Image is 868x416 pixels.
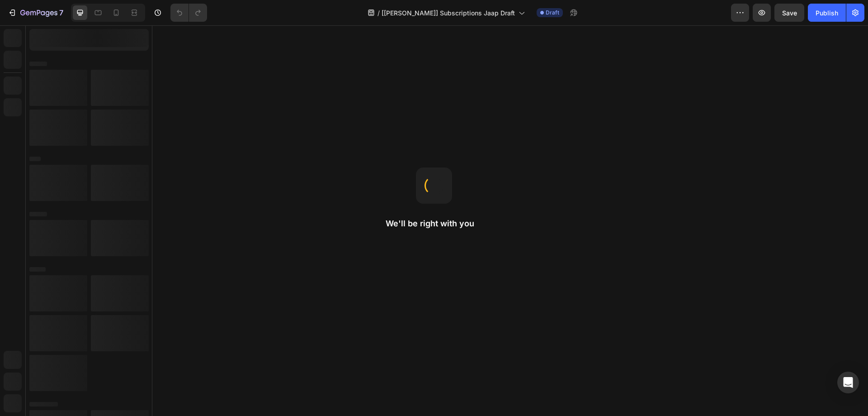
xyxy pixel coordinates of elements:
span: Save [782,9,797,17]
h2: We'll be right with you [386,218,482,229]
button: Save [774,4,804,22]
span: / [377,8,380,18]
button: Publish [808,4,846,22]
div: Open Intercom Messenger [837,372,859,393]
div: Publish [816,8,838,18]
div: Undo/Redo [170,4,207,22]
span: Draft [546,9,559,17]
button: 7 [4,4,67,22]
span: [[PERSON_NAME]] Subscriptions Jaap Draft [382,8,515,18]
p: 7 [59,7,63,18]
